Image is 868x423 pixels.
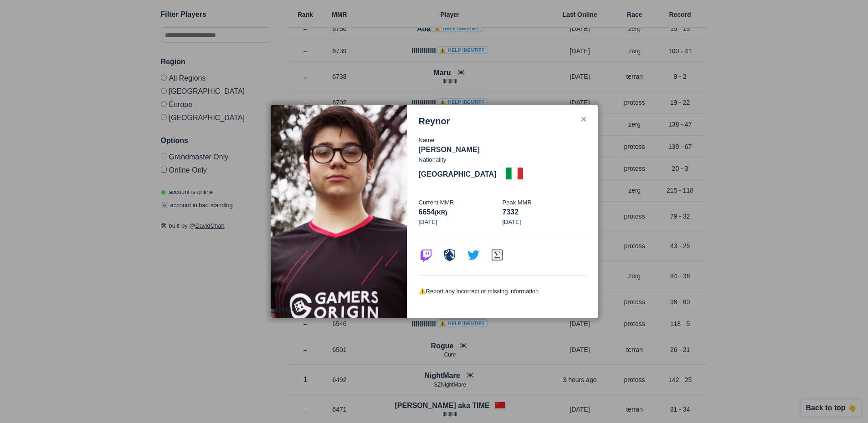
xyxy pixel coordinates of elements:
a: Report any incorrect or missing information [426,288,539,295]
h3: Reynor [419,116,450,127]
p: [PERSON_NAME] [419,144,586,155]
p: [DATE] [503,218,586,227]
p: Peak MMR [503,198,586,207]
a: Visit Aligulac profile [490,256,504,264]
p: Name [419,136,586,145]
p: 4286346 [275,305,298,314]
span: (kr) [435,209,447,216]
a: Visit Twitch profile [419,256,433,264]
a: Visit Twitter profile [466,256,481,264]
img: icon-twitch.7daa0e80.svg [419,248,433,262]
div: ✕ [580,116,586,123]
p: [GEOGRAPHIC_DATA] [419,169,497,180]
p: 7332 [503,207,586,218]
img: reynor.jpg [271,105,407,319]
span: [DATE] [419,219,437,225]
p: Current MMR [419,198,503,207]
img: icon-liquidpedia.02c3dfcd.svg [442,248,457,262]
img: icon-aligulac.ac4eb113.svg [490,248,504,262]
img: icon-twitter.b0e6f5a1.svg [466,248,481,262]
p: 6654 [419,207,503,218]
p: ⚠️ [419,287,586,296]
p: Nationality [419,155,447,164]
a: Visit Liquidpedia profile [442,256,457,264]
